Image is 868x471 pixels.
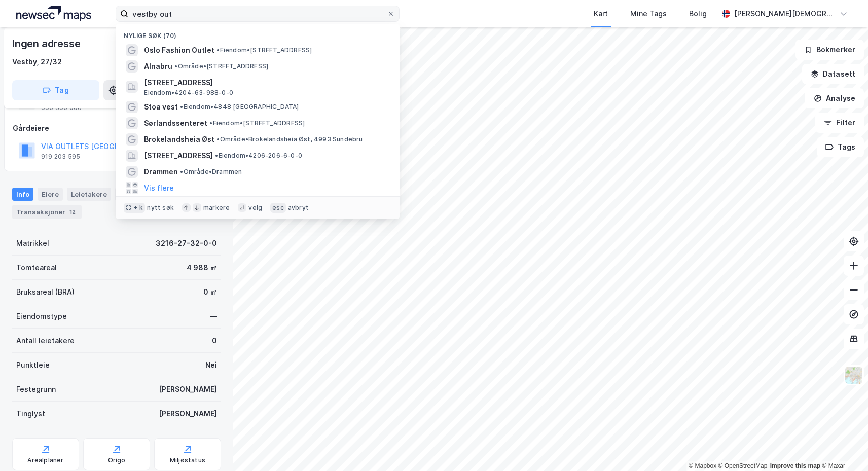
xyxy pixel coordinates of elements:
[67,207,78,217] div: 12
[41,153,80,161] div: 919 203 595
[144,89,233,97] span: Eiendom • 4204-63-988-0-0
[144,150,213,162] span: [STREET_ADDRESS]
[159,383,217,395] div: [PERSON_NAME]
[38,188,63,201] div: Eiere
[630,8,667,20] div: Mine Tags
[16,6,91,21] img: logo.a4113a55bc3d86da70a041830d287a7e.svg
[770,462,820,469] a: Improve this map
[180,168,242,176] span: Område • Drammen
[203,286,217,298] div: 0 ㎡
[144,101,178,113] span: Stoa vest
[16,408,45,420] div: Tinglyst
[156,237,217,249] div: 3216-27-32-0-0
[16,383,56,395] div: Festegrunn
[844,366,863,385] img: Z
[689,8,707,20] div: Bolig
[144,166,178,178] span: Drammen
[16,335,75,347] div: Antall leietakere
[16,237,49,249] div: Matrikkel
[13,122,221,134] div: Gårdeiere
[689,462,716,469] a: Mapbox
[180,103,183,111] span: •
[144,182,174,194] button: Vis flere
[16,310,67,322] div: Eiendomstype
[144,60,172,73] span: Alnabru
[159,408,217,420] div: [PERSON_NAME]
[144,117,207,129] span: Sørlandssenteret
[216,135,363,143] span: Område • Brokelandsheia Øst, 4993 Sundebru
[817,422,868,471] div: Kontrollprogram for chat
[170,456,205,464] div: Miljøstatus
[216,135,220,143] span: •
[16,359,50,371] div: Punktleie
[144,77,387,89] span: [STREET_ADDRESS]
[212,335,217,347] div: 0
[174,62,268,70] span: Område • [STREET_ADDRESS]
[802,64,864,84] button: Datasett
[805,88,864,108] button: Analyse
[144,133,214,146] span: Brokelandsheia Øst
[215,152,218,159] span: •
[734,8,836,20] div: [PERSON_NAME][DEMOGRAPHIC_DATA]
[115,188,153,201] div: Datasett
[216,46,312,54] span: Eiendom • [STREET_ADDRESS]
[12,80,99,100] button: Tag
[203,204,230,212] div: markere
[209,119,212,127] span: •
[67,188,111,201] div: Leietakere
[180,168,183,175] span: •
[817,137,864,157] button: Tags
[144,44,214,56] span: Oslo Fashion Outlet
[27,456,63,464] div: Arealplaner
[248,204,262,212] div: velg
[108,456,126,464] div: Origo
[594,8,608,20] div: Kart
[209,119,305,127] span: Eiendom • [STREET_ADDRESS]
[16,262,57,274] div: Tomteareal
[795,40,864,60] button: Bokmerker
[216,46,220,54] span: •
[215,152,302,160] span: Eiendom • 4206-206-6-0-0
[817,422,868,471] iframe: Chat Widget
[174,62,177,70] span: •
[205,359,217,371] div: Nei
[12,35,82,52] div: Ingen adresse
[187,262,217,274] div: 4 988 ㎡
[815,113,864,133] button: Filter
[16,286,75,298] div: Bruksareal (BRA)
[116,24,400,42] div: Nylige søk (70)
[210,310,217,322] div: —
[718,462,768,469] a: OpenStreetMap
[288,204,309,212] div: avbryt
[124,203,145,213] div: ⌘ + k
[12,188,33,201] div: Info
[12,56,62,68] div: Vestby, 27/32
[12,205,82,219] div: Transaksjoner
[180,103,299,111] span: Eiendom • 4848 [GEOGRAPHIC_DATA]
[128,6,387,21] input: Søk på adresse, matrikkel, gårdeiere, leietakere eller personer
[147,204,174,212] div: nytt søk
[270,203,286,213] div: esc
